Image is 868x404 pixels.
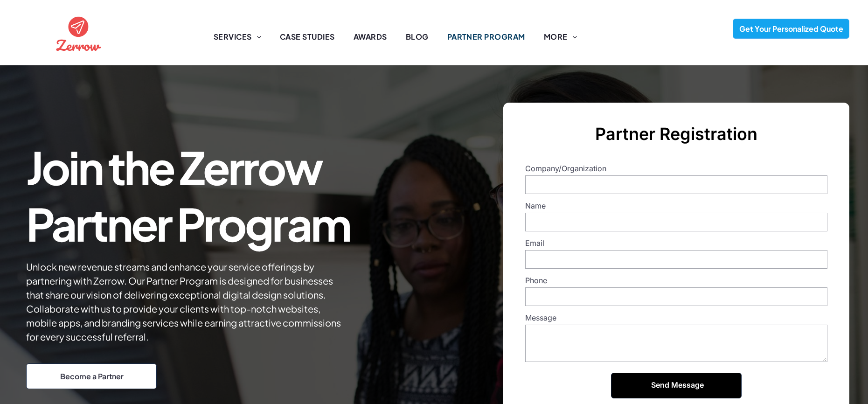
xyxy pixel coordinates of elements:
[26,139,350,251] span: Join the Zerrow Partner Program
[517,121,835,146] h3: Partner Registration
[525,275,827,286] label: Phone
[525,163,827,174] label: Company/Organization
[26,363,157,389] a: Become a Partner
[535,31,586,42] a: MORE
[26,261,341,342] span: Unlock new revenue streams and enhance your service offerings by partnering with Zerrow. Our Part...
[344,31,396,42] a: AWARDS
[736,19,847,38] span: Get Your Personalized Quote
[525,200,827,211] label: Name
[271,31,344,42] a: CASE STUDIES
[438,31,535,42] a: PARTNER PROGRAM
[525,312,827,323] label: Message
[614,376,741,394] input: Send Message
[54,8,104,58] img: the logo for zernow is a red circle with an airplane in it .
[733,19,849,39] a: Get Your Personalized Quote
[204,31,271,42] a: SERVICES
[57,367,127,386] span: Become a Partner
[396,31,438,42] a: BLOG
[525,237,827,249] label: Email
